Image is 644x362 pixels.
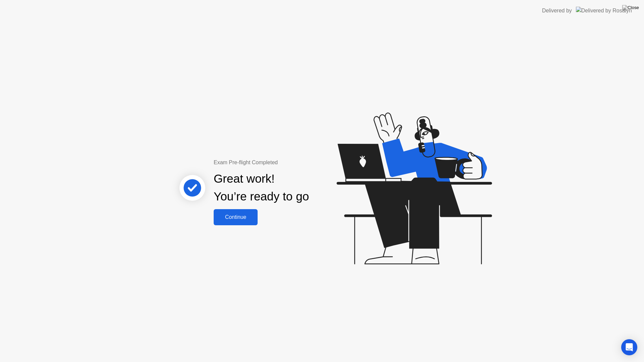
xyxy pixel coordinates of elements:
button: Continue [214,209,258,225]
div: Open Intercom Messenger [621,339,637,355]
div: Continue [216,214,256,220]
img: Close [622,5,639,10]
div: Great work! You’re ready to go [214,170,309,205]
div: Exam Pre-flight Completed [214,159,352,167]
img: Delivered by Rosalyn [576,7,632,14]
div: Delivered by [542,7,572,15]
